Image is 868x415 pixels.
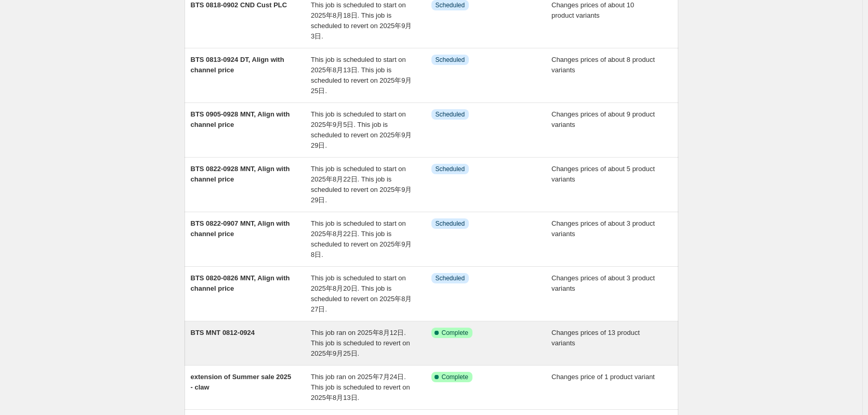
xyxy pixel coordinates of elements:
[442,329,468,337] span: Complete
[436,219,465,228] span: Scheduled
[436,110,465,119] span: Scheduled
[311,329,410,357] span: This job ran on 2025年8月12日. This job is scheduled to revert on 2025年9月25日.
[436,1,465,9] span: Scheduled
[311,219,412,258] span: This job is scheduled to start on 2025年8月22日. This job is scheduled to revert on 2025年9月8日.
[191,274,290,292] span: BTS 0820-0826 MNT, Align with channel price
[551,1,634,19] span: Changes prices of about 10 product variants
[311,274,412,313] span: This job is scheduled to start on 2025年8月20日. This job is scheduled to revert on 2025年8月27日.
[191,373,292,391] span: extension of Summer sale 2025 - claw
[191,56,284,74] span: BTS 0813-0924 DT, Align with channel price
[442,373,468,381] span: Complete
[311,373,410,401] span: This job ran on 2025年7月24日. This job is scheduled to revert on 2025年8月13日.
[311,56,412,95] span: This job is scheduled to start on 2025年8月13日. This job is scheduled to revert on 2025年9月25日.
[551,110,655,128] span: Changes prices of about 9 product variants
[311,165,412,204] span: This job is scheduled to start on 2025年8月22日. This job is scheduled to revert on 2025年9月29日.
[191,329,255,336] span: BTS MNT 0812-0924
[191,219,290,238] span: BTS 0822-0907 MNT, Align with channel price
[551,329,640,347] span: Changes prices of 13 product variants
[191,110,290,128] span: BTS 0905-0928 MNT, Align with channel price
[551,165,655,183] span: Changes prices of about 5 product variants
[311,110,412,149] span: This job is scheduled to start on 2025年9月5日. This job is scheduled to revert on 2025年9月29日.
[551,56,655,74] span: Changes prices of about 8 product variants
[191,1,287,9] span: BTS 0818-0902 CND Cust PLC
[436,165,465,173] span: Scheduled
[551,373,655,381] span: Changes price of 1 product variant
[311,1,412,40] span: This job is scheduled to start on 2025年8月18日. This job is scheduled to revert on 2025年9月3日.
[551,219,655,238] span: Changes prices of about 3 product variants
[191,165,290,183] span: BTS 0822-0928 MNT, Align with channel price
[436,274,465,282] span: Scheduled
[436,56,465,64] span: Scheduled
[551,274,655,292] span: Changes prices of about 3 product variants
